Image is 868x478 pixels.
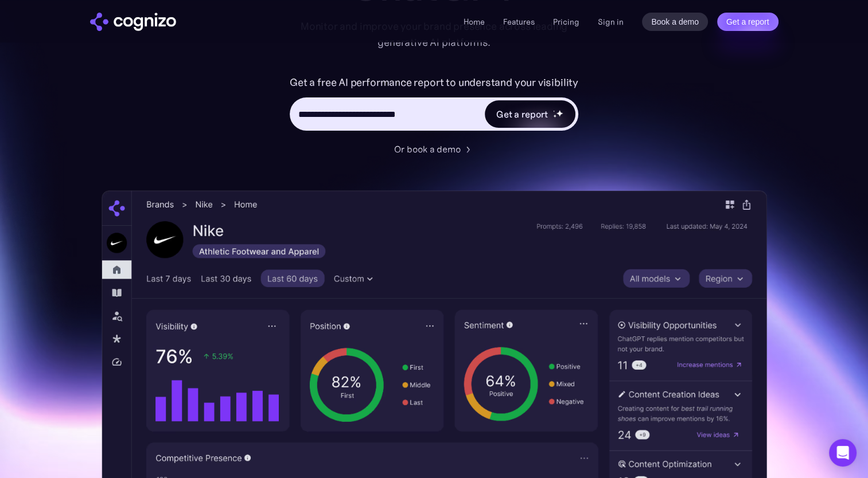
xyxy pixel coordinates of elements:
a: Get a reportstarstarstar [484,99,577,129]
a: Sign in [598,15,624,29]
img: star [556,109,563,117]
label: Get a free AI performance report to understand your visibility [290,73,578,92]
div: Open Intercom Messenger [829,439,857,467]
img: star [553,110,555,112]
a: Get a report [717,13,779,31]
div: Or book a demo [394,142,461,156]
a: Pricing [553,17,579,27]
a: Or book a demo [394,142,474,156]
img: cognizo logo [90,13,176,31]
a: Home [464,17,485,27]
a: Book a demo [642,13,708,31]
a: home [90,13,176,31]
div: Get a report [496,107,548,121]
a: Features [503,17,535,27]
img: star [553,114,557,118]
form: Hero URL Input Form [290,73,578,136]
